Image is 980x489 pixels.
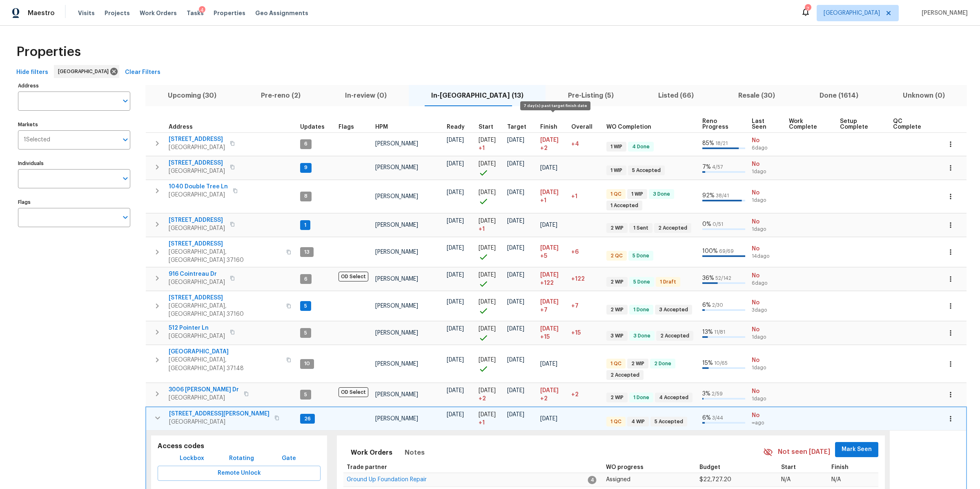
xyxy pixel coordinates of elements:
[568,383,603,406] td: 2 day(s) past target finish date
[507,190,524,195] span: [DATE]
[655,225,690,232] span: 2 Accepted
[714,330,725,335] span: 11 / 81
[475,345,504,383] td: Project started on time
[607,394,627,401] span: 2 WIP
[607,143,626,150] span: 1 WIP
[13,65,51,80] button: Hide filters
[568,132,603,156] td: 4 day(s) past target finish date
[301,193,311,200] span: 8
[507,218,524,224] span: [DATE]
[120,134,131,145] button: Open
[301,391,310,398] span: 5
[606,464,644,470] span: WO progress
[375,141,418,147] span: [PERSON_NAME]
[479,225,485,233] span: + 1
[716,193,729,198] span: 38 / 41
[327,90,404,101] span: In-review (0)
[540,388,559,393] span: [DATE]
[712,165,723,170] span: 4 / 57
[641,90,711,101] span: Listed (66)
[375,303,418,309] span: [PERSON_NAME]
[606,124,651,130] span: WO Completion
[540,124,557,130] span: Finish
[630,225,652,232] span: 1 Sent
[301,415,314,422] span: 26
[479,124,501,130] div: Actual renovation start date
[301,330,310,337] span: 5
[540,279,554,287] span: +122
[169,167,225,175] span: [GEOGRAPHIC_DATA]
[169,240,281,248] span: [STREET_ADDRESS]
[537,237,568,267] td: Scheduled to finish 5 day(s) late
[607,167,626,174] span: 1 WIP
[158,466,321,481] button: Remote Unlock
[537,322,568,345] td: Scheduled to finish 15 day(s) late
[169,135,225,143] span: [STREET_ADDRESS]
[479,299,496,305] span: [DATE]
[702,391,710,397] span: 3 %
[169,224,225,232] span: [GEOGRAPHIC_DATA]
[918,9,968,17] span: [PERSON_NAME]
[752,395,782,402] span: 1d ago
[176,451,207,466] button: Lockbox
[752,168,782,175] span: 1d ago
[169,216,225,224] span: [STREET_ADDRESS]
[607,372,643,379] span: 2 Accepted
[802,90,875,101] span: Done (1614)
[840,118,879,130] span: Setup Complete
[375,276,418,282] span: [PERSON_NAME]
[475,237,504,267] td: Project started on time
[507,299,524,305] span: [DATE]
[831,477,841,482] span: N/A
[169,394,239,402] span: [GEOGRAPHIC_DATA]
[447,388,464,393] span: [DATE]
[752,145,782,152] span: 6d ago
[540,395,548,403] span: +2
[607,360,625,367] span: 1 QC
[479,395,486,403] span: + 2
[752,356,782,364] span: No
[789,118,826,130] span: Work Complete
[347,477,427,482] span: Ground Up Foundation Repair
[447,299,464,305] span: [DATE]
[375,165,418,170] span: [PERSON_NAME]
[301,141,311,147] span: 6
[120,212,131,223] button: Open
[571,330,581,336] span: +15
[702,248,718,254] span: 100 %
[651,418,686,425] span: 5 Accepted
[58,67,112,76] span: [GEOGRAPHIC_DATA]
[712,391,723,396] span: 2 / 59
[479,272,496,278] span: [DATE]
[301,222,310,229] span: 1
[447,357,464,363] span: [DATE]
[630,306,653,313] span: 1 Done
[479,190,496,195] span: [DATE]
[475,156,504,179] td: Project started on time
[713,222,723,227] span: 0 / 51
[447,218,464,224] span: [DATE]
[78,9,95,17] span: Visits
[571,141,579,147] span: +4
[540,361,557,367] span: [DATE]
[571,249,579,255] span: +6
[629,143,653,150] span: 4 Done
[351,447,392,458] span: Work Orders
[375,361,418,367] span: [PERSON_NAME]
[169,159,225,167] span: [STREET_ADDRESS]
[479,161,496,167] span: [DATE]
[568,268,603,291] td: 122 day(s) past target finish date
[752,364,782,371] span: 1d ago
[752,197,782,204] span: 1d ago
[447,124,465,130] span: Ready
[752,411,782,420] span: No
[507,388,524,393] span: [DATE]
[752,189,782,197] span: No
[475,383,504,406] td: Project started 2 days late
[122,65,164,80] button: Clear Filters
[699,464,720,470] span: Budget
[447,124,472,130] div: Earliest renovation start date (first business day after COE or Checkout)
[507,245,524,251] span: [DATE]
[702,329,713,335] span: 13 %
[571,124,592,130] span: Overall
